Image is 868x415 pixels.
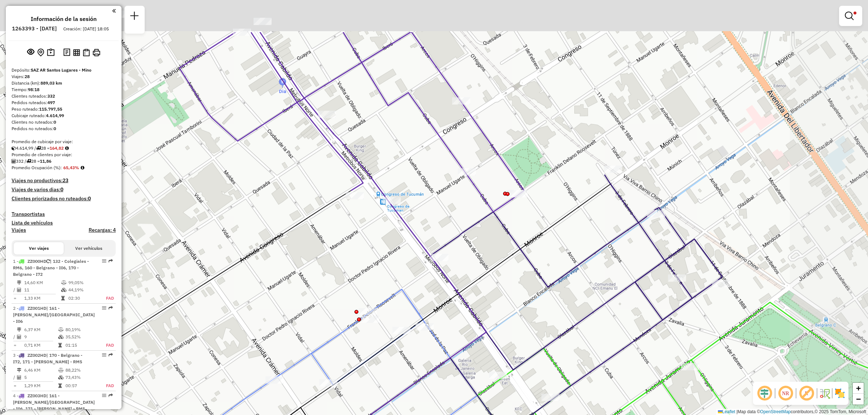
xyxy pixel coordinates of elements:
[13,258,89,277] span: | 132 - Colegiales - RM6, 160 - Belgrano - I06, 170 - Belgrano - I72
[26,159,31,163] i: Viajes
[65,146,69,150] i: Meta de cubicaje/viaje: 224,18 Diferencia: -59,36
[102,353,106,357] em: Opciones
[13,305,95,324] span: | 161 - [PERSON_NAME]/[GEOGRAPHIC_DATA] - I06
[17,281,21,285] i: Distancia (km)
[12,146,16,150] i: Cubicaje ruteado
[61,288,67,292] i: % Cubicaje en uso
[63,177,68,184] strong: 23
[109,259,113,263] em: Ruta exportada
[25,74,30,79] strong: 28
[102,306,106,310] em: Opciones
[31,16,97,22] h4: Información de la sesión
[65,382,97,389] td: 00:57
[13,295,17,302] td: =
[54,119,56,125] strong: 0
[12,159,16,163] i: Clientes
[97,342,114,349] td: FAD
[760,409,791,414] a: OpenStreetMap
[13,393,95,411] span: 4 -
[46,47,56,58] button: Sugerencias de ruteo
[12,93,116,99] div: Clientes ruteados:
[61,281,67,285] i: % Peso en uso
[24,367,58,374] td: 6,46 KM
[854,12,856,14] span: Filtro Ativo
[24,342,58,349] td: 0,71 KM
[98,295,114,302] td: FAD
[24,382,58,389] td: 1,29 KM
[102,259,106,263] em: Opciones
[856,394,861,403] span: −
[819,388,830,399] img: Flujo de la calle
[68,279,98,286] td: 99,05%
[97,382,114,389] td: FAD
[39,106,62,112] strong: 115.797,55
[24,326,58,333] td: 6,37 KM
[60,26,112,32] div: Creación: [DATE] 18:05
[12,187,116,193] h4: Viajes de varios dias:
[12,220,116,226] h4: Lista de vehículos
[127,9,142,25] a: Nueva sesión y búsqueda
[12,165,62,170] span: Promedio Ocupación (%):
[88,195,91,202] strong: 0
[64,242,114,254] button: Ver vehículos
[27,393,46,398] span: ZZ003HD
[12,73,116,80] div: Viajes:
[718,409,735,414] a: Leaflet
[58,384,62,388] i: Tiempo en ruta
[834,388,846,399] img: Mostrar / Ocultar sectores
[24,279,61,286] td: 14,60 KM
[63,165,79,170] strong: 65,43%
[24,295,61,302] td: 1,33 KM
[58,375,64,380] i: % Cubicaje en uso
[24,286,61,294] td: 11
[12,80,116,86] div: Distancia (km):
[12,86,116,93] div: Tiempo:
[102,393,106,398] em: Opciones
[47,93,55,99] strong: 332
[17,375,21,380] i: Clientes
[36,47,46,58] button: Centro del mapa en el depósito o punto de apoyo
[27,258,46,264] span: ZZ000HD
[756,385,773,402] span: Ocultar desplazamiento
[13,258,89,277] span: 1 -
[17,335,21,339] i: Clientes
[28,87,39,92] strong: 98:18
[12,125,116,132] div: Pedidos no ruteados:
[777,385,794,402] span: Ocultar NR
[27,352,46,358] span: ZZ002HD
[12,211,116,217] h4: Transportistas
[853,383,864,394] a: Zoom in
[12,227,26,233] a: Viajes
[41,80,62,86] strong: 889,03 km
[12,25,57,32] h6: 1263393 - [DATE]
[65,326,97,333] td: 80,19%
[58,368,64,372] i: % Peso en uso
[109,306,113,310] em: Ruta exportada
[72,47,81,57] button: Indicadores de ruteo por viaje
[12,112,116,119] div: Cubicaje ruteado:
[36,146,41,150] i: Viajes
[27,305,46,311] span: ZZ001HD
[24,374,58,381] td: 5
[89,227,116,233] h4: Recargas: 4
[65,333,97,341] td: 35,52%
[13,374,17,381] td: /
[13,333,17,341] td: /
[65,374,97,381] td: 73,43%
[856,384,861,393] span: +
[12,196,116,202] h4: Clientes priorizados no ruteados:
[13,286,17,294] td: /
[12,106,116,112] div: Peso ruteado:
[716,409,868,415] div: Map data © contributors,© 2025 TomTom, Microsoft
[61,296,65,300] i: Tiempo en ruta
[13,352,82,364] span: | 170 - Belgrano - I72, 171 - [PERSON_NAME] - RM5
[58,343,62,347] i: Tiempo en ruta
[58,328,64,332] i: % Peso en uso
[12,67,116,73] div: Depósito:
[62,47,72,58] button: Log de desbloqueo de sesión
[109,393,113,398] em: Ruta exportada
[13,382,17,389] td: =
[46,259,50,264] i: Vehículo ya utilizado en esta sesión
[736,409,737,414] span: |
[12,138,116,145] div: Promedio de cubicaje por viaje:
